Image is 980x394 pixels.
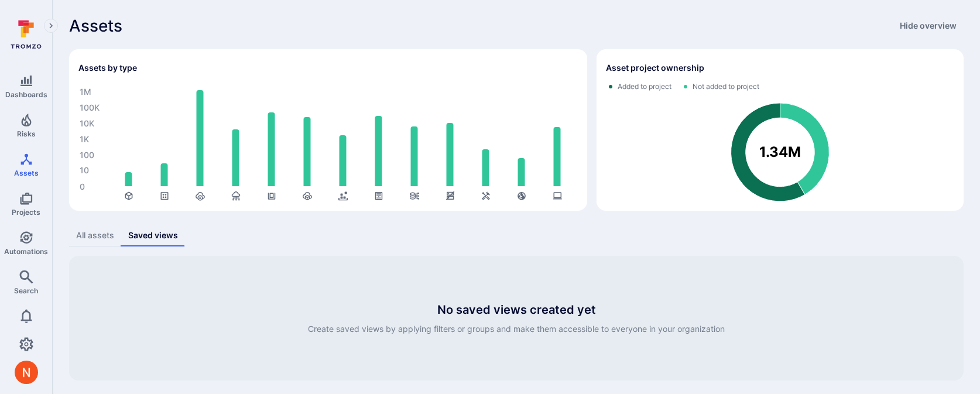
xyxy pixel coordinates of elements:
[14,286,38,295] span: Search
[44,19,58,33] button: Expand navigation menu
[15,361,38,384] div: Neeren Patki
[308,323,725,335] p: Create saved views by applying filters or groups and make them accessible to everyone in your org...
[69,16,122,35] span: Assets
[80,150,94,160] text: 100
[308,302,725,318] span: No saved views created yet
[60,40,964,211] div: Assets overview
[5,90,47,99] span: Dashboards
[80,134,89,144] text: 1K
[15,361,38,384] img: ACg8ocIprwjrgDQnDsNSk9Ghn5p5-B8DpAKWoJ5Gi9syOE4K59tr4Q=s96-c
[606,62,704,74] h2: Asset project ownership
[80,165,89,175] text: 10
[69,225,964,246] div: assets tabs
[893,16,964,35] button: Hide overview
[80,181,85,191] text: 0
[128,229,178,241] div: Saved views
[47,21,55,31] i: Expand navigation menu
[80,102,100,112] text: 100K
[78,62,137,74] h2: Assets by type
[759,144,801,161] text: 1.34M
[12,208,40,217] span: Projects
[76,229,114,241] div: All assets
[17,129,36,138] span: Risks
[4,247,48,256] span: Automations
[80,87,91,97] text: 1M
[80,118,94,128] text: 10K
[693,82,759,91] span: Not added to project
[14,169,39,177] span: Assets
[618,82,671,91] span: Added to project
